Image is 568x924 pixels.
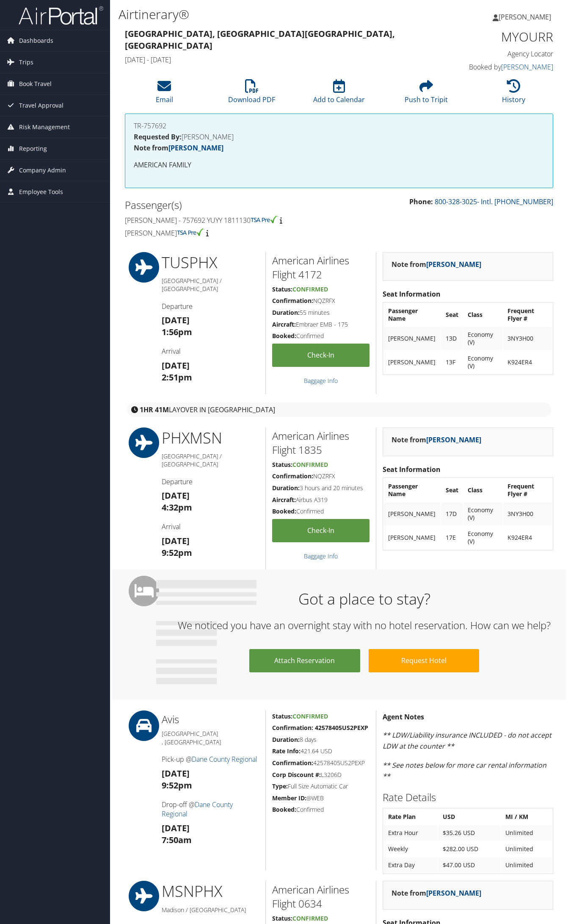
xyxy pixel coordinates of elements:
[272,882,369,911] h2: American Airlines Flight 0634
[463,303,502,326] th: Class
[125,198,333,212] h2: Passenger(s)
[251,216,278,223] img: tsa-precheck.png
[392,435,481,444] strong: Note from
[272,747,301,755] strong: Rate Info:
[384,303,441,326] th: Passenger Name
[409,197,433,206] strong: Phone:
[162,302,259,311] h4: Departure
[456,49,554,58] h4: Agency Locator
[292,712,328,720] span: Confirmed
[162,477,259,486] h4: Departure
[177,228,204,236] img: tsa-precheck.png
[272,771,321,779] strong: Corp Discount #:
[162,326,192,338] strong: 1:56pm
[134,133,544,140] h4: [PERSON_NAME]
[272,771,369,779] h5: L3206D
[272,507,369,516] h5: Confirmed
[19,52,33,73] span: Trips
[162,822,190,834] strong: [DATE]
[463,327,502,350] td: Economy (V)
[384,327,441,350] td: [PERSON_NAME]
[134,143,223,153] strong: Note from
[272,285,292,293] strong: Status:
[249,649,360,672] a: Attach Reservation
[272,712,292,720] strong: Status:
[162,535,190,547] strong: [DATE]
[438,825,500,841] td: $35.26 USD
[168,143,223,153] a: [PERSON_NAME]
[162,502,192,513] strong: 4:32pm
[272,484,369,492] h5: 3 hours and 20 minutes
[438,809,500,824] th: USD
[272,332,369,340] h5: Confirmed
[272,308,300,316] strong: Duration:
[383,712,424,721] strong: Agent Notes
[162,768,190,779] strong: [DATE]
[503,303,552,326] th: Frequent Flyer #
[383,790,553,805] h2: Rate Details
[272,914,292,922] strong: Status:
[162,252,259,273] h1: TUS PHX
[272,461,292,469] strong: Status:
[503,327,552,350] td: 3NY3H00
[501,841,552,857] td: Unlimited
[272,782,369,791] h5: Full Size Automatic Car
[19,73,52,94] span: Book Travel
[383,465,441,474] strong: Seat Information
[272,297,313,305] strong: Confirmation:
[134,160,544,171] p: AMERICAN FAMILY
[163,618,566,633] h2: We noticed you have an overnight stay with no hotel reservation. How can we help?
[162,314,190,326] strong: [DATE]
[162,881,259,902] h1: MSN PHX
[272,297,369,305] h5: NQZRFX
[272,472,369,480] h5: NQZRFX
[162,834,192,846] strong: 7:50am
[383,730,551,751] em: ** LDW/Liability insurance INCLUDED - do not accept LDW at the counter **
[405,84,448,104] a: Push to Tripit
[162,490,190,501] strong: [DATE]
[441,303,463,326] th: Seat
[162,347,259,356] h4: Arrival
[192,755,257,764] a: Dane County Regional
[384,502,441,525] td: [PERSON_NAME]
[304,552,338,560] a: Baggage Info
[292,914,328,922] span: Confirmed
[456,62,554,72] h4: Booked by
[19,117,70,138] span: Risk Management
[272,484,300,492] strong: Duration:
[127,402,551,417] div: layover in [GEOGRAPHIC_DATA]
[384,857,438,873] td: Extra Day
[272,724,368,732] strong: Confirmation: 42578405US2PEXP
[493,4,560,30] a: [PERSON_NAME]
[163,588,566,610] h1: Got a place to stay?
[162,755,259,764] h4: Pick-up @
[272,507,296,515] strong: Booked:
[463,526,502,549] td: Economy (V)
[503,526,552,549] td: K924ER4
[272,735,369,744] h5: 8 days
[438,857,500,873] td: $47.00 USD
[463,502,502,525] td: Economy (V)
[272,805,296,813] strong: Booked:
[162,452,259,469] h5: [GEOGRAPHIC_DATA] / [GEOGRAPHIC_DATA]
[463,479,502,502] th: Class
[463,351,502,374] td: Economy (V)
[384,479,441,502] th: Passenger Name
[272,320,369,329] h5: Embraer EMB - 175
[502,84,525,104] a: History
[19,160,66,181] span: Company Admin
[272,332,296,340] strong: Booked:
[392,888,481,898] strong: Note from
[438,841,500,857] td: $282.00 USD
[426,260,481,269] a: [PERSON_NAME]
[384,526,441,549] td: [PERSON_NAME]
[501,825,552,841] td: Unlimited
[456,28,554,46] h1: MYOURR
[272,735,300,744] strong: Duration:
[162,800,259,819] h4: Drop-off @
[272,519,369,542] a: Check-in
[441,327,463,350] td: 13D
[134,132,182,142] strong: Requested By:
[125,228,333,238] h4: [PERSON_NAME]
[19,95,63,116] span: Travel Approval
